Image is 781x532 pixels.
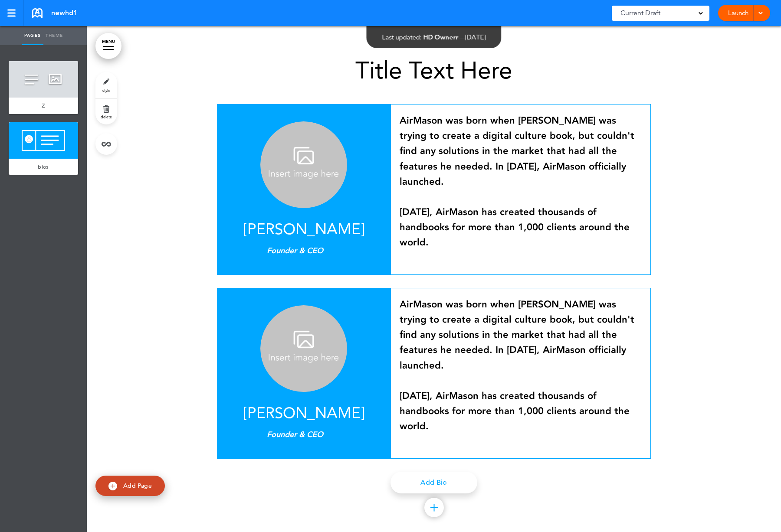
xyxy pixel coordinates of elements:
[400,297,642,373] p: AirMason was born when [PERSON_NAME] was trying to create a digital culture book, but couldn't fi...
[9,159,78,175] a: bios
[22,26,43,45] a: Pages
[102,88,110,93] span: style
[382,33,422,41] span: Last updated:
[217,59,651,82] h1: Title Text Here
[267,245,323,256] em: Founder & CEO
[95,476,165,496] a: Add Page
[95,98,117,124] a: delete
[95,72,117,98] a: style
[42,102,45,109] span: Z
[226,405,382,420] h4: [PERSON_NAME]
[38,163,49,170] span: bios
[390,472,477,493] a: Add Bio
[725,5,752,21] a: Launch
[267,429,323,440] em: Founder & CEO
[400,388,642,434] p: [DATE], AirMason has created thousands of handbooks for more than 1,000 clients around the world.
[400,205,642,251] p: [DATE], AirMason has created thousands of handbooks for more than 1,000 clients around the world.
[260,121,347,208] img: 1658115704342.png
[382,34,486,40] div: —
[51,8,77,18] span: newhd1
[260,305,347,392] img: 1658115704342.png
[43,26,65,45] a: Theme
[620,7,660,19] span: Current Draft
[423,33,459,41] span: HD Ownerr
[226,221,382,236] h4: [PERSON_NAME]
[465,33,486,41] span: [DATE]
[9,98,78,114] a: Z
[108,482,117,490] img: add.svg
[400,113,642,189] p: AirMason was born when [PERSON_NAME] was trying to create a digital culture book, but couldn't fi...
[123,482,152,490] span: Add Page
[101,114,112,119] span: delete
[95,33,121,59] a: MENU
